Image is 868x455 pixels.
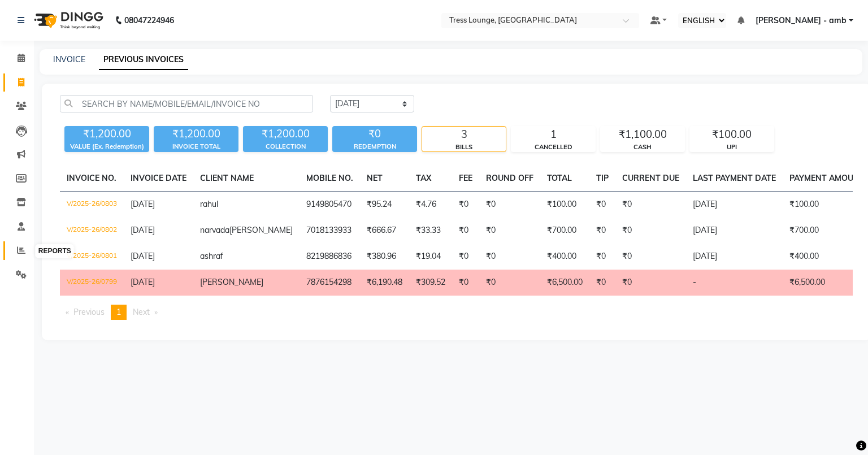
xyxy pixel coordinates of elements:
[131,277,155,287] span: [DATE]
[540,244,589,270] td: ₹400.00
[409,218,452,244] td: ₹33.33
[200,277,263,287] span: [PERSON_NAME]
[416,173,431,183] span: TAX
[686,270,783,296] td: -
[540,270,589,296] td: ₹6,500.00
[686,244,783,270] td: [DATE]
[459,173,472,183] span: FEE
[200,225,229,235] span: narvada
[29,5,106,36] img: logo
[615,270,686,296] td: ₹0
[479,192,540,218] td: ₹0
[589,218,615,244] td: ₹0
[300,218,360,244] td: 7018133933
[60,270,124,296] td: V/2025-26/0799
[409,270,452,296] td: ₹309.52
[486,173,533,183] span: ROUND OFF
[479,244,540,270] td: ₹0
[60,95,313,112] input: SEARCH BY NAME/MOBILE/EMAIL/INVOICE NO
[131,199,155,209] span: [DATE]
[511,142,595,152] div: CANCELLED
[300,244,360,270] td: 8219886836
[200,199,218,209] span: rahul
[243,142,328,151] div: COLLECTION
[686,218,783,244] td: [DATE]
[360,270,409,296] td: ₹6,190.48
[60,218,124,244] td: V/2025-26/0802
[229,225,293,235] span: [PERSON_NAME]
[131,251,155,261] span: [DATE]
[622,173,679,183] span: CURRENT DUE
[615,218,686,244] td: ₹0
[409,244,452,270] td: ₹19.04
[589,244,615,270] td: ₹0
[601,142,684,152] div: CASH
[452,270,479,296] td: ₹0
[360,192,409,218] td: ₹95.24
[360,218,409,244] td: ₹666.67
[690,142,774,152] div: UPI
[540,218,589,244] td: ₹700.00
[300,270,360,296] td: 7876154298
[422,127,506,142] div: 3
[36,245,74,258] div: REPORTS
[452,192,479,218] td: ₹0
[686,192,783,218] td: [DATE]
[690,127,774,142] div: ₹100.00
[300,192,360,218] td: 9149805470
[479,218,540,244] td: ₹0
[540,192,589,218] td: ₹100.00
[306,173,353,183] span: MOBILE NO.
[615,244,686,270] td: ₹0
[116,307,121,317] span: 1
[596,173,609,183] span: TIP
[479,270,540,296] td: ₹0
[64,142,149,151] div: VALUE (Ex. Redemption)
[131,173,186,183] span: INVOICE DATE
[60,192,124,218] td: V/2025-26/0803
[511,127,595,142] div: 1
[133,307,150,317] span: Next
[200,173,254,183] span: CLIENT NAME
[64,126,149,142] div: ₹1,200.00
[693,173,776,183] span: LAST PAYMENT DATE
[53,54,85,64] a: INVOICE
[99,50,188,70] a: PREVIOUS INVOICES
[67,173,116,183] span: INVOICE NO.
[243,126,328,142] div: ₹1,200.00
[131,225,155,235] span: [DATE]
[589,270,615,296] td: ₹0
[73,307,105,317] span: Previous
[547,173,572,183] span: TOTAL
[154,126,238,142] div: ₹1,200.00
[589,192,615,218] td: ₹0
[200,251,223,261] span: ashraf
[360,244,409,270] td: ₹380.96
[409,192,452,218] td: ₹4.76
[332,142,417,151] div: REDEMPTION
[60,305,853,320] nav: Pagination
[452,244,479,270] td: ₹0
[154,142,238,151] div: INVOICE TOTAL
[452,218,479,244] td: ₹0
[124,5,174,36] b: 08047224946
[615,192,686,218] td: ₹0
[601,127,684,142] div: ₹1,100.00
[332,126,417,142] div: ₹0
[422,142,506,152] div: BILLS
[60,244,124,270] td: V/2025-26/0801
[756,15,847,27] span: [PERSON_NAME] - amb
[367,173,383,183] span: NET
